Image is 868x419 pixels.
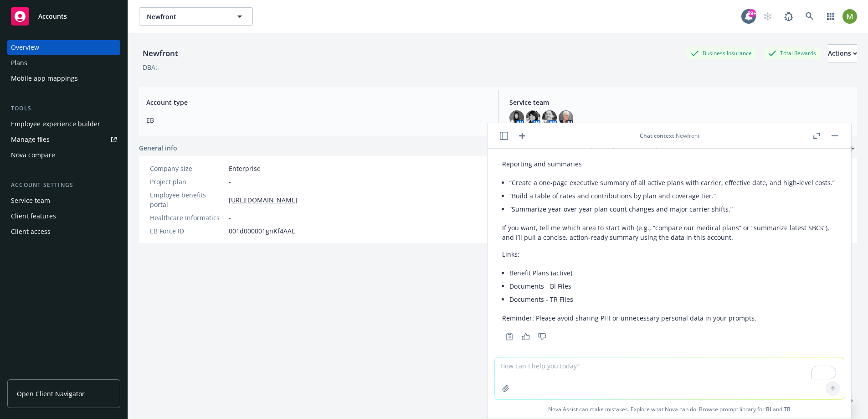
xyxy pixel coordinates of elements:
a: Overview [7,40,120,55]
div: Plans [11,56,27,70]
a: TR [784,405,791,413]
img: photo [509,110,524,125]
li: “Summarize year-over-year plan count changes and major carrier shifts.” [509,202,837,216]
div: Client access [11,224,51,239]
span: Chat context [640,132,674,140]
p: If you want, tell me which area to start with (e.g., “compare our medical plans” or “summarize la... [502,223,837,242]
img: photo [542,110,557,125]
div: 99+ [748,9,756,17]
button: Thumbs down [535,330,550,343]
li: Benefit Plans (active) [509,266,837,279]
div: Total Rewards [764,47,821,59]
span: General info [139,143,177,153]
span: Enterprise [229,164,261,173]
li: “Create a one-page executive summary of all active plans with carrier, effective date, and high-l... [509,176,837,189]
a: Employee experience builder [7,117,120,131]
a: Client access [7,224,120,239]
div: Nova compare [11,148,55,162]
div: Business Insurance [686,47,756,59]
button: Actions [828,44,857,62]
span: Account type [146,98,487,107]
li: “Build a table of rates and contributions by plan and coverage tier.” [509,189,837,202]
a: Service team [7,193,120,208]
span: Accounts [38,13,67,20]
div: Client features [11,209,56,223]
div: Employee experience builder [11,117,100,131]
div: Newfront [139,47,182,59]
div: Account settings [7,181,120,190]
div: Tools [7,104,120,113]
img: photo [559,110,573,125]
span: Newfront [147,12,226,21]
div: Company size [150,164,225,173]
span: 001d000001gnKf4AAE [229,226,295,236]
textarea: To enrich screen reader interactions, please activate Accessibility in Grammarly extension settings [495,357,844,399]
li: Documents - BI Files [509,279,837,293]
div: Manage files [11,132,50,147]
a: Switch app [822,7,840,26]
a: add [846,143,857,154]
a: Nova compare [7,148,120,162]
a: Manage files [7,132,120,147]
span: Service team [509,98,850,107]
a: Client features [7,209,120,223]
div: Project plan [150,177,225,186]
span: Nova Assist can make mistakes. Explore what Nova can do: Browse prompt library for and [491,400,847,419]
p: Reminder: Please avoid sharing PHI or unnecessary personal data in your prompts. [502,313,837,323]
span: EB [146,115,487,125]
a: Start snowing [759,7,777,26]
span: - [229,213,231,222]
span: - [229,177,231,186]
div: Employee benefits portal [150,190,225,209]
div: Overview [11,40,39,55]
p: Reporting and summaries [502,159,837,169]
img: photo [526,110,540,125]
span: Open Client Navigator [17,389,85,398]
svg: Copy to clipboard [505,332,514,341]
button: Newfront [139,7,253,26]
div: Actions [828,45,857,62]
div: EB Force ID [150,226,225,236]
a: Mobile app mappings [7,71,120,86]
div: : Newfront [640,132,699,140]
a: Plans [7,56,120,70]
p: Links: [502,249,837,259]
a: Report a Bug [780,7,798,26]
li: Documents - TR Files [509,293,837,306]
button: Nova Assist [790,401,852,419]
div: Service team [11,193,50,208]
a: [URL][DOMAIN_NAME] [229,195,298,205]
a: BI [766,405,771,413]
div: Healthcare Informatics [150,213,225,222]
div: DBA: - [143,62,159,72]
div: Mobile app mappings [11,71,78,86]
img: photo [842,9,857,24]
a: Search [801,7,819,26]
a: Accounts [7,4,120,29]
